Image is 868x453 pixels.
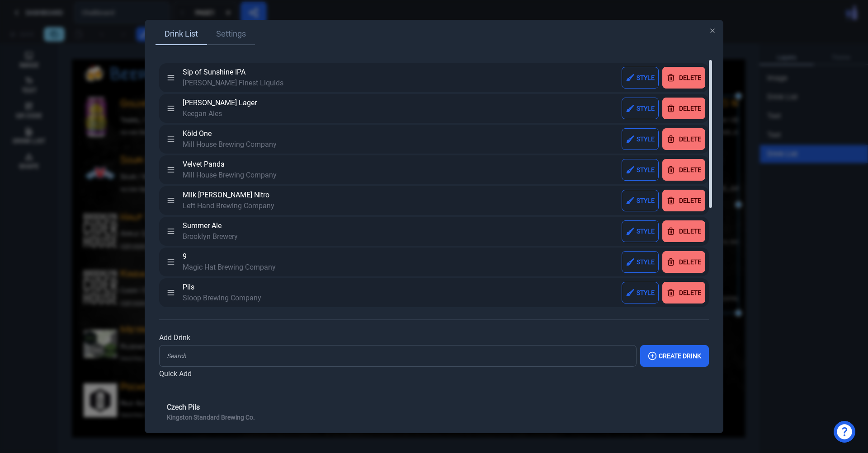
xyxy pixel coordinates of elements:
[207,23,255,45] a: Settings
[159,332,709,343] label: Add Drink
[679,167,701,173] div: Delete
[159,155,709,184] div: Velvet PandaMill House Brewing CompanyStyleDelete
[622,282,659,304] button: Style
[159,63,709,92] div: Sip of Sunshine IPA[PERSON_NAME] Finest LiquidsStyleDelete
[622,98,659,119] button: Style
[640,345,709,367] button: Create Drink
[622,251,659,273] button: Style
[637,105,655,112] div: Style
[662,251,705,273] button: Delete
[159,278,709,307] div: PilsSloop Brewing CompanyStyleDelete
[159,94,709,123] div: [PERSON_NAME] LagerKeegan AlesStyleDelete
[662,190,705,211] button: Delete
[637,167,655,173] div: Style
[637,290,655,296] div: Style
[622,220,659,242] button: Style
[662,67,705,89] button: Delete
[159,369,709,379] label: Quick Add
[679,75,701,81] div: Delete
[183,251,276,262] div: 9
[622,67,659,89] button: Style
[637,228,655,234] div: Style
[159,401,709,423] button: Czech PilsKingston Standard Brewing Co.
[183,108,257,119] div: Keegan Ales
[679,136,701,142] div: Delete
[159,345,637,367] input: Search
[183,201,274,211] div: Left Hand Brewing Company
[662,220,705,242] button: Delete
[183,78,283,89] div: [PERSON_NAME] Finest Liquids
[679,197,701,204] div: Delete
[622,128,659,150] button: Style
[637,259,655,265] div: Style
[679,259,701,265] div: Delete
[183,293,261,304] div: Sloop Brewing Company
[183,282,261,293] div: Pils
[159,217,709,246] div: Summer AleBrooklyn BreweryStyleDelete
[183,262,276,273] div: Magic Hat Brewing Company
[637,136,655,142] div: Style
[662,128,705,150] button: Delete
[183,220,238,231] div: Summer Ale
[679,228,701,234] div: Delete
[622,190,659,211] button: Style
[159,248,709,276] div: 9Magic Hat Brewing CompanyStyleDelete
[156,23,207,45] a: Drink List
[679,290,701,296] div: Delete
[637,75,655,81] div: Style
[183,128,277,139] div: Köld One
[637,197,655,204] div: Style
[183,159,277,170] div: Velvet Panda
[159,125,709,154] div: Köld OneMill House Brewing CompanyStyleDelete
[183,98,257,108] div: [PERSON_NAME] Lager
[662,159,705,181] button: Delete
[183,139,277,150] div: Mill House Brewing Company
[167,413,255,422] span: Kingston Standard Brewing Co.
[679,105,701,112] div: Delete
[159,186,709,215] div: Milk [PERSON_NAME] NitroLeft Hand Brewing CompanyStyleDelete
[167,402,255,413] span: Czech Pils
[662,98,705,119] button: Delete
[622,159,659,181] button: Style
[662,282,705,304] button: Delete
[183,67,283,78] div: Sip of Sunshine IPA
[183,231,238,242] div: Brooklyn Brewery
[183,190,274,201] div: Milk [PERSON_NAME] Nitro
[183,170,277,181] div: Mill House Brewing Company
